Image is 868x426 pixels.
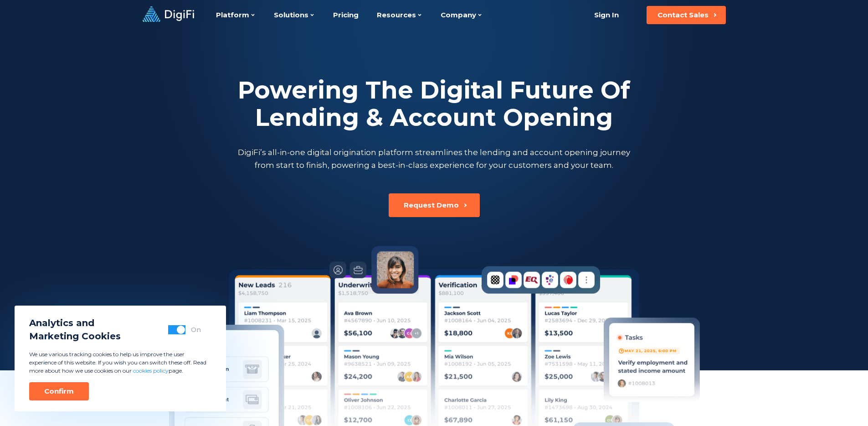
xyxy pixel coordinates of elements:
span: Analytics and [29,317,121,330]
div: Confirm [44,387,74,396]
button: Contact Sales [647,6,726,24]
p: DigiFi’s all-in-one digital origination platform streamlines the lending and account opening jour... [236,146,632,171]
button: Request Demo [389,193,480,217]
div: Contact Sales [657,10,709,20]
div: Request Demo [404,201,459,210]
button: Confirm [29,382,89,400]
p: We use various tracking cookies to help us improve the user experience of this website. If you wi... [29,350,211,375]
h2: Powering The Digital Future Of Lending & Account Opening [236,77,632,131]
div: On [191,325,201,334]
span: Marketing Cookies [29,330,121,343]
a: cookies policy [133,367,169,374]
a: Sign In [583,6,630,24]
